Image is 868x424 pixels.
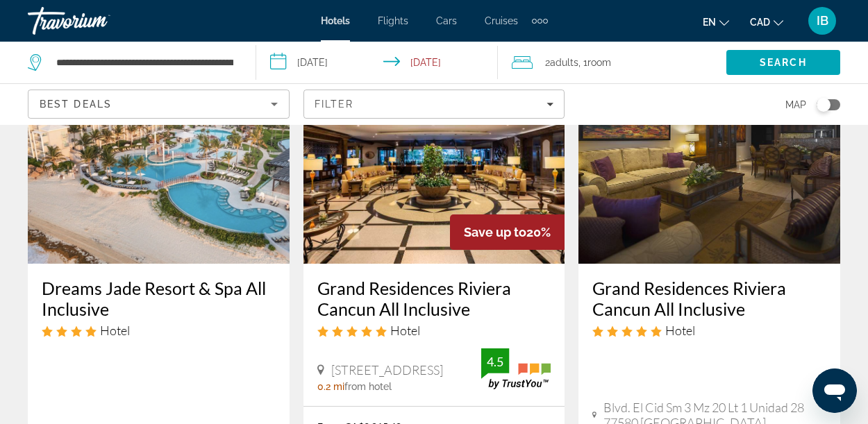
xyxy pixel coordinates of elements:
button: Change currency [750,12,783,32]
button: Filters [303,90,565,119]
iframe: Button to launch messaging window [812,368,857,413]
span: CAD [750,17,770,28]
a: Dreams Jade Resort & Spa All Inclusive [42,278,276,319]
span: Room [587,57,611,68]
span: Adults [550,57,578,68]
img: Dreams Jade Resort & Spa All Inclusive [28,42,290,264]
img: TrustYou guest rating badge [481,348,551,389]
span: Hotel [665,323,695,338]
button: Travelers: 2 adults, 0 children [498,42,726,83]
span: Filter [315,99,354,110]
button: Change language [703,12,729,32]
span: Hotel [390,323,420,338]
div: 20% [450,214,565,250]
button: User Menu [804,6,840,35]
img: Grand Residences Riviera Cancun All Inclusive [303,42,565,264]
a: Flights [378,15,408,26]
span: Search [760,57,807,68]
span: IB [817,14,828,28]
a: Hotels [321,15,350,26]
button: Search [726,50,840,75]
input: Search hotel destination [55,52,235,73]
span: from hotel [344,381,392,392]
button: Toggle map [806,99,840,111]
div: 5 star Hotel [592,323,826,338]
button: Extra navigation items [532,10,548,32]
a: Cars [436,15,457,26]
span: 0.2 mi [317,381,344,392]
div: 4.5 [481,353,509,370]
mat-select: Sort by [40,96,278,112]
span: Hotel [100,323,130,338]
button: Select check in and out date [256,42,499,83]
span: , 1 [578,53,611,72]
img: Grand Residences Riviera Cancun All Inclusive [578,42,840,264]
a: Grand Residences Riviera Cancun All Inclusive [317,278,551,319]
a: Cruises [485,15,518,26]
span: [STREET_ADDRESS] [331,362,443,378]
a: Grand Residences Riviera Cancun All Inclusive [592,278,826,319]
div: 5 star Hotel [317,323,551,338]
span: en [703,17,716,28]
span: Save up to [464,225,526,239]
span: Map [785,95,806,115]
div: 4 star Hotel [42,323,276,338]
a: Travorium [28,3,167,39]
span: 2 [545,53,578,72]
span: Best Deals [40,99,112,110]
